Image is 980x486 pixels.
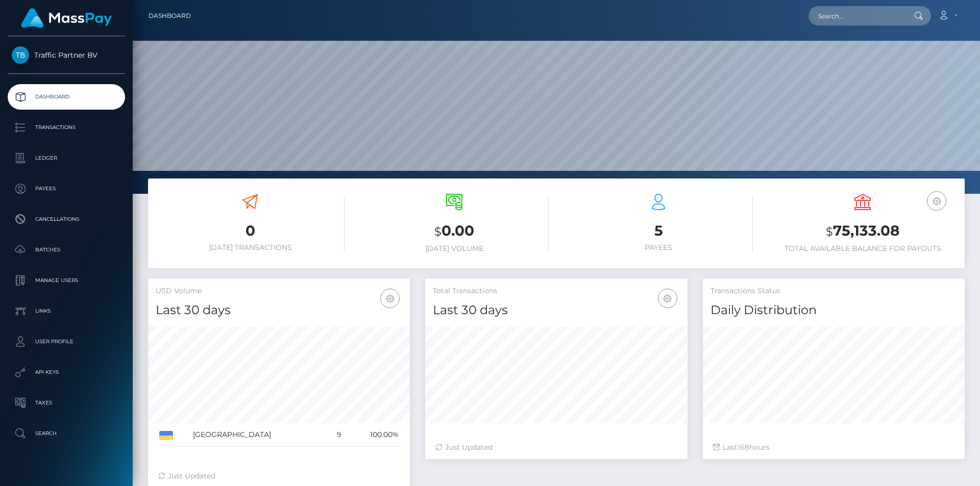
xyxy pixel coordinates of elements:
[433,301,679,319] h4: Last 30 days
[8,84,125,110] a: Dashboard
[564,243,753,252] h6: Payees
[12,212,121,227] p: Cancellations
[434,224,442,239] small: $
[159,431,173,440] img: UA.png
[8,298,125,324] a: Links
[345,423,402,447] td: 100.00%
[149,5,191,27] a: Dashboard
[12,426,121,441] p: Search
[156,286,402,296] h5: USD Volume
[12,120,121,135] p: Transactions
[8,360,125,385] a: API Keys
[8,390,125,416] a: Taxes
[12,242,121,258] p: Batches
[156,221,345,241] h3: 0
[8,115,125,140] a: Transactions
[8,50,125,60] span: Traffic Partner BV
[156,301,402,319] h4: Last 30 days
[8,237,125,263] a: Batches
[12,273,121,288] p: Manage Users
[768,244,957,253] h6: Total Available Balance for Payouts
[8,421,125,446] a: Search
[710,286,957,296] h5: Transactions Status
[564,221,753,241] h3: 5
[8,207,125,232] a: Cancellations
[713,442,954,453] div: Last hours
[156,243,345,252] h6: [DATE] Transactions
[808,6,904,25] input: Search...
[8,145,125,171] a: Ledger
[158,471,400,481] div: Just Updated
[360,244,549,253] h6: [DATE] Volume
[21,8,112,28] img: MassPay Logo
[12,303,121,319] p: Links
[768,221,957,242] h3: 75,133.08
[326,423,345,447] td: 9
[435,442,677,453] div: Just Updated
[12,395,121,411] p: Taxes
[8,268,125,293] a: Manage Users
[12,181,121,196] p: Payees
[12,46,29,64] img: Traffic Partner BV
[360,221,549,242] h3: 0.00
[189,423,326,447] td: [GEOGRAPHIC_DATA]
[12,365,121,380] p: API Keys
[12,150,121,166] p: Ledger
[433,286,679,296] h5: Total Transactions
[8,329,125,354] a: User Profile
[710,301,957,319] h4: Daily Distribution
[738,443,749,452] span: 168
[12,89,121,105] p: Dashboard
[12,334,121,349] p: User Profile
[826,224,833,239] small: $
[8,176,125,201] a: Payees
